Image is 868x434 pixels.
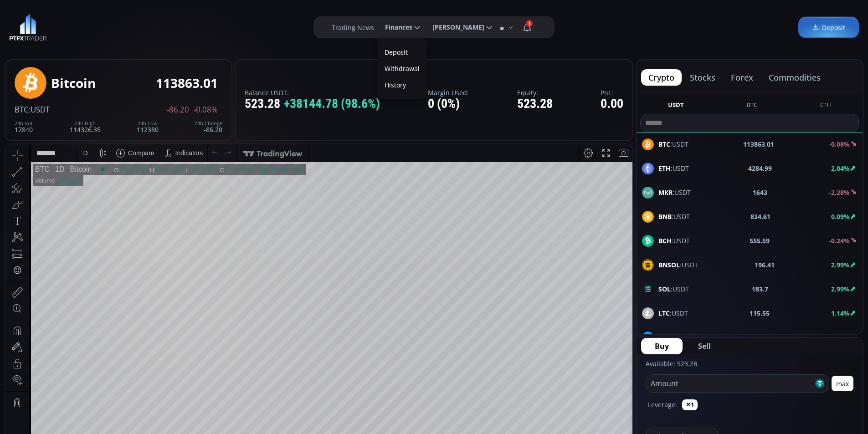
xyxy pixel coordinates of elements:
div: C [215,22,219,29]
button: ETH [817,101,835,112]
div: 1D [44,21,59,29]
div: auto [610,366,622,373]
div: Indicators [170,5,198,12]
span: :USDT [658,284,689,294]
div: Volume [30,33,49,40]
span: :USDT [658,212,690,221]
span: :USDT [658,308,688,318]
b: SOL [658,285,671,293]
span: :USDT [658,163,689,173]
div: 1d [103,366,110,373]
div: D [77,5,82,12]
span: Finances [379,18,412,36]
b: 26.08 [753,332,770,342]
b: MKR [658,188,673,197]
div: 112380 [137,121,159,133]
span: :USDT [658,260,698,270]
div: H [144,22,149,29]
div: 112872.95 [114,22,142,29]
label: Margin Used: [428,89,469,96]
div: Market open [93,21,101,29]
label: Leverage: [648,400,677,409]
div: Compare [123,5,149,12]
label: Available: 523.28 [646,359,697,368]
div: log [595,366,603,373]
button: max [832,376,853,391]
span: BTC [15,104,29,115]
div: 1m [74,366,83,373]
b: 1643 [753,188,767,197]
button: 15:47:55 (UTC) [520,361,570,378]
div: 24h Change [195,121,222,126]
button: stocks [683,69,723,86]
b: BNSOL [658,260,680,269]
span: [PERSON_NAME] [426,18,484,36]
span: +38144.78 (98.6%) [284,97,380,111]
b: 1.14% [831,309,850,317]
b: 834.61 [750,212,770,221]
b: 0.09% [831,212,850,221]
div: 0 (0%) [428,97,469,111]
b: -0.24% [829,236,850,245]
div: BTC [30,21,44,29]
span: Deposit [812,23,845,32]
button: Sell [684,338,724,354]
button: commodities [761,69,828,86]
button: BTC [743,101,761,112]
img: LOGO [9,14,47,41]
span: :USDT [658,236,690,245]
div: 0.00 [601,97,623,111]
button: ✕1 [682,399,698,410]
div: 5y [33,366,40,373]
div: +983.38 (+0.87%) [250,22,297,29]
div: 114326.35 [149,22,177,29]
div: Toggle Auto Scale [606,361,625,378]
b: ETH [658,164,671,173]
a: Deposit [380,45,424,59]
b: 555.59 [750,236,770,245]
div: Go to [122,361,137,378]
b: 2.99% [831,260,850,269]
b: 7.06% [831,333,850,342]
span: 15:47:55 (UTC) [523,366,567,373]
label: PnL: [601,89,623,96]
b: 2.99% [831,285,850,293]
b: 115.55 [750,308,770,318]
span: :USDT [658,188,691,197]
div: Toggle Percentage [579,361,591,378]
label: Trading News [332,23,374,32]
div: O [108,22,113,29]
div: 114326.35 [70,121,101,133]
div: 112380.00 [184,22,211,29]
span: 1 [526,20,533,27]
span: Sell [698,341,711,352]
div: -86.20 [195,121,222,133]
b: LTC [658,309,670,317]
b: 2.04% [831,164,850,173]
label: Withdrawal [380,61,424,76]
div: Bitcoin [51,76,96,90]
b: 183.7 [752,284,768,294]
b: 4284.99 [748,163,772,173]
b: 196.41 [755,260,775,270]
button: USDT [664,101,688,112]
div: 523.28 [245,97,380,111]
a: Deposit [798,17,859,38]
div: 11.221K [53,33,75,40]
div: 17840 [15,121,34,133]
b: LINK [658,333,673,342]
button: forex [724,69,760,86]
div: 24h Vol. [15,121,34,126]
button: Buy [641,338,683,354]
b: -2.28% [829,188,850,197]
span: -0.08% [194,106,218,114]
span: Buy [655,341,669,352]
a: History [380,78,424,92]
div: Bitcoin [59,21,86,29]
div: 24h Low [137,121,159,126]
div:  [8,122,15,130]
button: crypto [641,69,682,86]
div: L [180,22,184,29]
b: BNB [658,212,672,221]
